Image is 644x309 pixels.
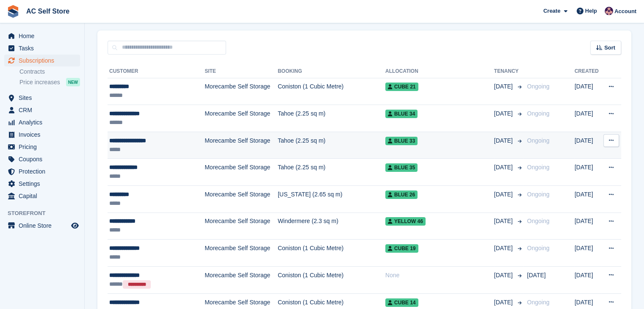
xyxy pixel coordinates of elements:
[19,92,69,104] span: Sites
[604,44,615,52] span: Sort
[494,136,514,145] span: [DATE]
[494,82,514,91] span: [DATE]
[527,191,550,198] span: Ongoing
[19,116,69,128] span: Analytics
[19,77,80,87] a: Price increases NEW
[19,30,69,42] span: Home
[19,153,69,165] span: Coupons
[205,132,277,159] td: Morecambe Self Storage
[575,240,602,267] td: [DATE]
[205,78,277,105] td: Morecambe Self Storage
[4,42,80,54] a: menu
[575,65,602,78] th: Created
[19,220,69,232] span: Online Store
[7,5,19,18] img: stora-icon-8386f47178a22dfd0bd8f6a31ec36ba5ce8667c1dd55bd0f319d3a0aa187defe.svg
[278,240,385,267] td: Coniston (1 Cubic Metre)
[278,65,385,78] th: Booking
[527,137,550,144] span: Ongoing
[4,166,80,177] a: menu
[385,83,418,91] span: Cube 21
[614,7,636,16] span: Account
[494,217,514,226] span: [DATE]
[4,178,80,190] a: menu
[575,212,602,240] td: [DATE]
[19,190,69,202] span: Capital
[385,298,418,307] span: Cube 14
[4,129,80,141] a: menu
[19,129,69,141] span: Invoices
[385,217,426,226] span: Yellow 46
[205,266,277,293] td: Morecambe Self Storage
[494,65,524,78] th: Tenancy
[19,42,69,54] span: Tasks
[385,65,494,78] th: Allocation
[278,132,385,159] td: Tahoe (2.25 sq m)
[385,244,418,253] span: Cube 19
[385,190,417,199] span: Blue 26
[4,141,80,153] a: menu
[527,245,550,251] span: Ongoing
[494,190,514,199] span: [DATE]
[527,272,546,279] span: [DATE]
[494,271,514,280] span: [DATE]
[19,78,60,86] span: Price increases
[19,178,69,190] span: Settings
[205,212,277,240] td: Morecambe Self Storage
[66,78,80,86] div: NEW
[205,159,277,186] td: Morecambe Self Storage
[19,68,80,76] a: Contracts
[4,104,80,116] a: menu
[527,218,550,224] span: Ongoing
[527,299,550,306] span: Ongoing
[585,7,597,15] span: Help
[527,164,550,171] span: Ongoing
[494,163,514,172] span: [DATE]
[4,153,80,165] a: menu
[385,271,494,280] div: None
[4,30,80,42] a: menu
[205,65,277,78] th: Site
[575,186,602,213] td: [DATE]
[575,159,602,186] td: [DATE]
[19,55,69,66] span: Subscriptions
[278,212,385,240] td: Windermere (2.3 sq m)
[278,266,385,293] td: Coniston (1 Cubic Metre)
[19,104,69,116] span: CRM
[205,240,277,267] td: Morecambe Self Storage
[278,186,385,213] td: [US_STATE] (2.65 sq m)
[575,105,602,132] td: [DATE]
[385,137,417,145] span: Blue 33
[543,7,560,15] span: Create
[278,78,385,105] td: Coniston (1 Cubic Metre)
[19,141,69,153] span: Pricing
[278,105,385,132] td: Tahoe (2.25 sq m)
[4,55,80,66] a: menu
[575,78,602,105] td: [DATE]
[575,266,602,293] td: [DATE]
[527,110,550,117] span: Ongoing
[527,83,550,90] span: Ongoing
[575,132,602,159] td: [DATE]
[494,109,514,118] span: [DATE]
[4,116,80,128] a: menu
[19,166,69,177] span: Protection
[4,92,80,104] a: menu
[605,7,613,15] img: Ted Cox
[278,159,385,186] td: Tahoe (2.25 sq m)
[70,221,80,231] a: Preview store
[385,163,417,172] span: Blue 35
[4,220,80,232] a: menu
[23,4,73,18] a: AC Self Store
[205,186,277,213] td: Morecambe Self Storage
[494,298,514,307] span: [DATE]
[494,244,514,253] span: [DATE]
[8,209,84,218] span: Storefront
[108,65,205,78] th: Customer
[205,105,277,132] td: Morecambe Self Storage
[4,190,80,202] a: menu
[385,110,417,118] span: Blue 34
